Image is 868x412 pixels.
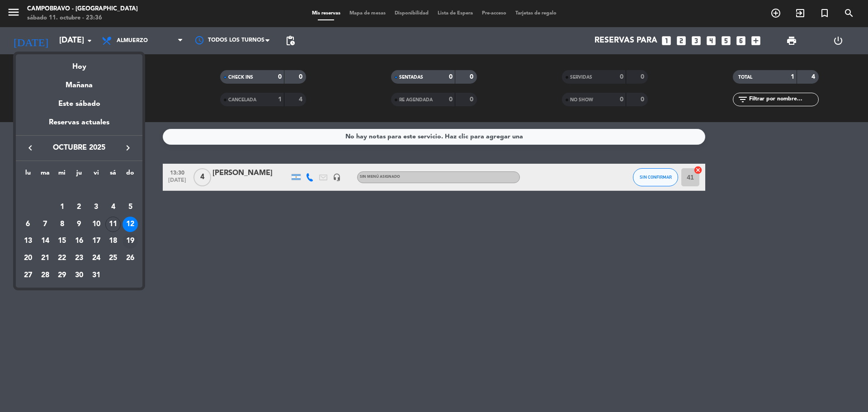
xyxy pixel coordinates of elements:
td: 13 de octubre de 2025 [19,232,37,250]
td: 23 de octubre de 2025 [71,250,88,267]
td: 12 de octubre de 2025 [122,216,139,233]
td: 29 de octubre de 2025 [53,267,71,284]
div: 20 [20,251,36,266]
td: 21 de octubre de 2025 [37,250,54,267]
div: 26 [123,251,138,266]
td: 30 de octubre de 2025 [71,267,88,284]
td: 26 de octubre de 2025 [122,250,139,267]
td: 20 de octubre de 2025 [19,250,37,267]
td: 15 de octubre de 2025 [53,232,71,250]
div: 7 [38,217,53,232]
td: 19 de octubre de 2025 [122,232,139,250]
div: 9 [71,217,87,232]
div: 28 [38,268,53,283]
td: 28 de octubre de 2025 [37,267,54,284]
div: 24 [89,251,104,266]
td: 24 de octubre de 2025 [88,250,105,267]
div: 12 [123,217,138,232]
div: 4 [105,199,121,215]
button: keyboard_arrow_left [22,142,38,154]
div: 30 [71,268,87,283]
td: 18 de octubre de 2025 [105,232,122,250]
div: 5 [123,199,138,215]
div: 18 [105,233,121,249]
td: 10 de octubre de 2025 [88,216,105,233]
div: 1 [54,199,70,215]
div: Hoy [16,54,142,73]
td: 9 de octubre de 2025 [71,216,88,233]
th: lunes [19,168,37,182]
div: Reservas actuales [16,117,142,135]
td: 14 de octubre de 2025 [37,232,54,250]
div: 19 [123,233,138,249]
td: 17 de octubre de 2025 [88,232,105,250]
td: 2 de octubre de 2025 [71,199,88,216]
div: 8 [54,217,70,232]
div: 15 [54,233,70,249]
div: 17 [89,233,104,249]
div: 2 [71,199,87,215]
div: 25 [105,251,121,266]
th: miércoles [53,168,71,182]
span: octubre 2025 [38,142,120,154]
div: 16 [71,233,87,249]
div: 6 [20,217,36,232]
td: 31 de octubre de 2025 [88,267,105,284]
td: 11 de octubre de 2025 [105,216,122,233]
div: 27 [20,268,36,283]
button: keyboard_arrow_right [120,142,136,154]
td: 5 de octubre de 2025 [122,199,139,216]
th: sábado [105,168,122,182]
td: 1 de octubre de 2025 [53,199,71,216]
div: 29 [54,268,70,283]
i: keyboard_arrow_left [25,142,36,153]
div: 21 [38,251,53,266]
th: domingo [122,168,139,182]
i: keyboard_arrow_right [123,142,133,153]
td: 27 de octubre de 2025 [19,267,37,284]
td: 16 de octubre de 2025 [71,232,88,250]
div: 13 [20,233,36,249]
div: Este sábado [16,91,142,117]
th: jueves [71,168,88,182]
div: 23 [71,251,87,266]
div: 10 [89,217,104,232]
td: 8 de octubre de 2025 [53,216,71,233]
td: 3 de octubre de 2025 [88,199,105,216]
div: 14 [38,233,53,249]
td: 7 de octubre de 2025 [37,216,54,233]
td: 22 de octubre de 2025 [53,250,71,267]
div: 11 [105,217,121,232]
td: 4 de octubre de 2025 [105,199,122,216]
div: Mañana [16,73,142,91]
th: martes [37,168,54,182]
td: OCT. [19,181,139,199]
div: 3 [89,199,104,215]
td: 25 de octubre de 2025 [105,250,122,267]
th: viernes [88,168,105,182]
div: 22 [54,251,70,266]
td: 6 de octubre de 2025 [19,216,37,233]
div: 31 [89,268,104,283]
